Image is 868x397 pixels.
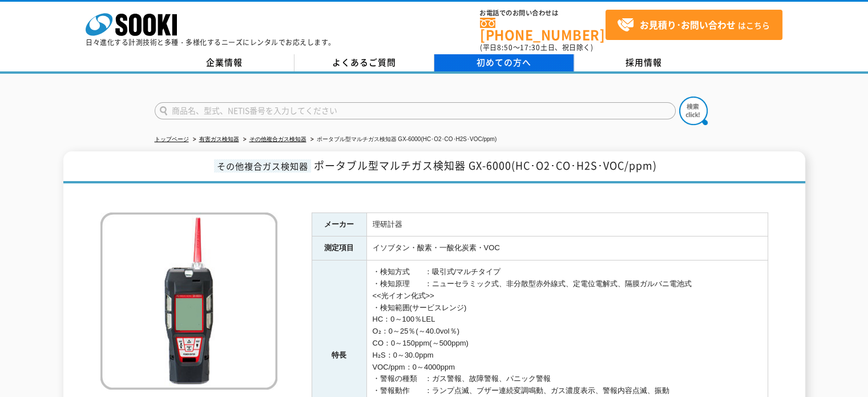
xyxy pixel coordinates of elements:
[679,97,708,125] img: btn_search.png
[480,18,605,41] a: [PHONE_NUMBER]
[312,236,366,260] th: 測定項目
[249,136,306,142] a: その他複合ガス検知器
[294,54,434,71] a: よくあるご質問
[366,212,768,236] td: 理研計器
[480,42,593,53] span: (平日 ～ 土日、祝日除く)
[86,39,336,46] p: 日々進化する計測技術と多種・多様化するニーズにレンタルでお応えします。
[640,18,736,31] strong: お見積り･お問い合わせ
[100,212,277,390] img: ポータブル型マルチガス検知器 GX-6000(HC･O2･CO･H2S･VOC/ppm)
[312,212,366,236] th: メーカー
[574,54,714,71] a: 採用情報
[520,42,540,53] span: 17:30
[155,54,294,71] a: 企業情報
[617,17,770,34] span: はこちら
[155,102,676,119] input: 商品名、型式、NETIS番号を入力してください
[308,134,497,146] li: ポータブル型マルチガス検知器 GX-6000(HC･O2･CO･H2S･VOC/ppm)
[497,42,513,53] span: 8:50
[477,56,531,69] span: 初めての方へ
[155,136,189,142] a: トップページ
[480,10,605,17] span: お電話でのお問い合わせは
[199,136,239,142] a: 有害ガス検知器
[434,54,574,71] a: 初めての方へ
[605,10,782,40] a: お見積り･お問い合わせはこちら
[314,158,657,173] span: ポータブル型マルチガス検知器 GX-6000(HC･O2･CO･H2S･VOC/ppm)
[214,159,311,173] span: その他複合ガス検知器
[366,236,768,260] td: イソブタン・酸素・一酸化炭素・VOC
